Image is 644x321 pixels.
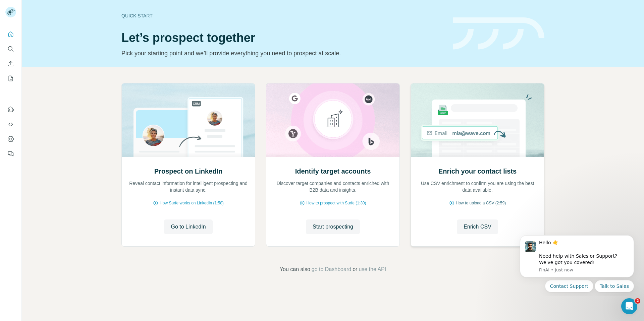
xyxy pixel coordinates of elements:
div: Quick start [121,12,445,19]
img: Avatar [5,7,16,17]
button: Feedback [5,148,16,160]
button: Search [5,43,16,55]
img: Enrich your contact lists [411,83,544,157]
span: How to prospect with Surfe (1:30) [306,200,366,206]
h2: Enrich your contact lists [438,167,517,176]
h1: Let’s prospect together [121,31,445,45]
img: banner [453,17,544,50]
button: Use Surfe API [5,118,16,130]
h2: Prospect on LinkedIn [154,167,222,176]
span: Go to LinkedIn [171,223,206,231]
span: You can also [280,265,310,273]
span: How Surfe works on LinkedIn (1:58) [160,200,224,206]
h2: Identify target accounts [295,167,371,176]
button: Enrich CSV [5,58,16,70]
p: Pick your starting point and we’ll provide everything you need to prospect at scale. [121,49,445,58]
p: Reveal contact information for intelligent prospecting and instant data sync. [128,180,248,193]
span: Enrich CSV [464,223,491,231]
p: Discover target companies and contacts enriched with B2B data and insights. [273,180,393,193]
button: Dashboard [5,133,16,145]
p: Use CSV enrichment to confirm you are using the best data available. [418,180,537,193]
button: Quick start [5,28,16,40]
iframe: Intercom notifications message [510,229,644,296]
button: My lists [5,72,16,84]
button: Go to LinkedIn [164,219,212,234]
span: 2 [635,298,640,304]
button: use the API [359,265,386,273]
span: or [353,265,357,273]
button: go to Dashboard [312,265,351,273]
button: Use Surfe on LinkedIn [5,104,16,116]
iframe: Intercom live chat [621,298,637,314]
button: Start prospecting [306,219,360,234]
img: Identify target accounts [266,83,400,157]
span: Start prospecting [313,223,353,231]
img: Prospect on LinkedIn [121,83,255,157]
span: How to upload a CSV (2:59) [456,200,506,206]
button: Enrich CSV [457,219,498,234]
